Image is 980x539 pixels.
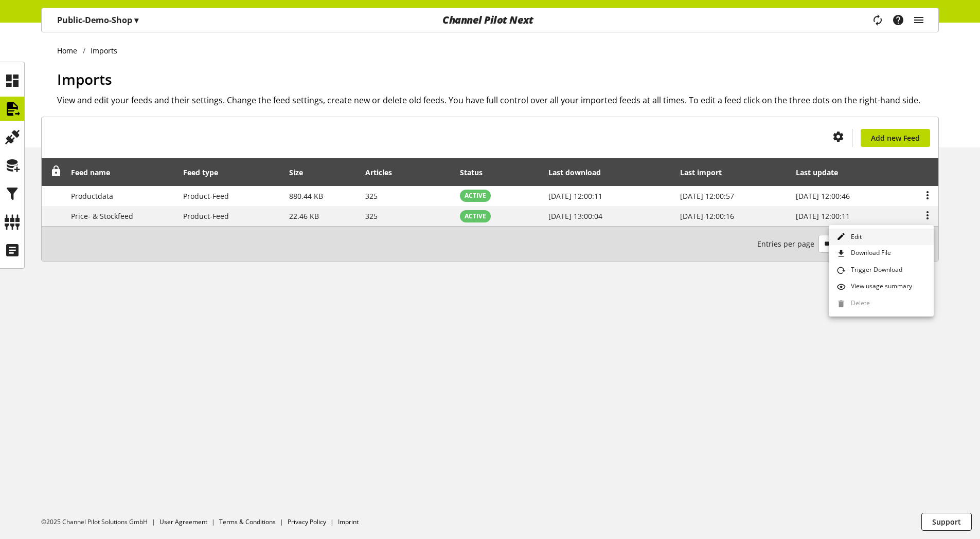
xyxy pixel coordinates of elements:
[932,516,961,527] span: Support
[219,517,276,526] a: Terms & Conditions
[365,211,378,221] span: 325
[365,167,402,178] div: Articles
[829,229,934,246] a: Edit
[57,69,112,89] span: Imports
[465,191,486,200] span: ACTIVE
[847,282,912,293] span: View usage summary
[829,245,934,262] a: Download File
[796,167,848,178] div: Last update
[183,167,228,178] div: Feed type
[183,191,229,201] span: Product-Feed
[57,94,939,106] h2: View and edit your feeds and their settings. Change the feed settings, create new or delete old f...
[548,191,602,201] span: [DATE] 12:00:11
[861,129,930,147] a: Add new Feed
[289,191,323,201] span: 880.44 KB
[134,14,138,26] span: ▾
[921,513,972,531] button: Support
[71,191,113,201] span: Productdata
[548,211,602,221] span: [DATE] 13:00:04
[757,238,818,249] span: Entries per page
[680,167,732,178] div: Last import
[796,211,850,221] span: [DATE] 12:00:11
[289,211,319,221] span: 22.46 KB
[57,14,138,26] p: Public-Demo-Shop
[183,211,229,221] span: Product-Feed
[871,133,920,143] span: Add new Feed
[289,167,313,178] div: Size
[365,191,378,201] span: 325
[159,517,207,526] a: User Agreement
[338,517,359,526] a: Imprint
[465,212,486,221] span: ACTIVE
[71,211,133,221] span: Price- & Stockfeed
[680,211,734,221] span: [DATE] 12:00:16
[847,299,870,310] span: Delete
[847,248,891,259] span: Download File
[71,167,120,178] div: Feed name
[57,45,83,56] a: Home
[796,191,850,201] span: [DATE] 12:00:46
[51,166,62,177] span: Unlock to reorder rows
[41,8,939,32] nav: main navigation
[680,191,734,201] span: [DATE] 12:00:57
[41,517,159,527] li: ©2025 Channel Pilot Solutions GmbH
[548,167,611,178] div: Last download
[47,166,62,179] div: Unlock to reorder rows
[847,265,902,276] span: Trigger Download
[288,517,326,526] a: Privacy Policy
[757,235,877,253] small: 1-2 / 2
[460,167,493,178] div: Status
[847,232,862,241] span: Edit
